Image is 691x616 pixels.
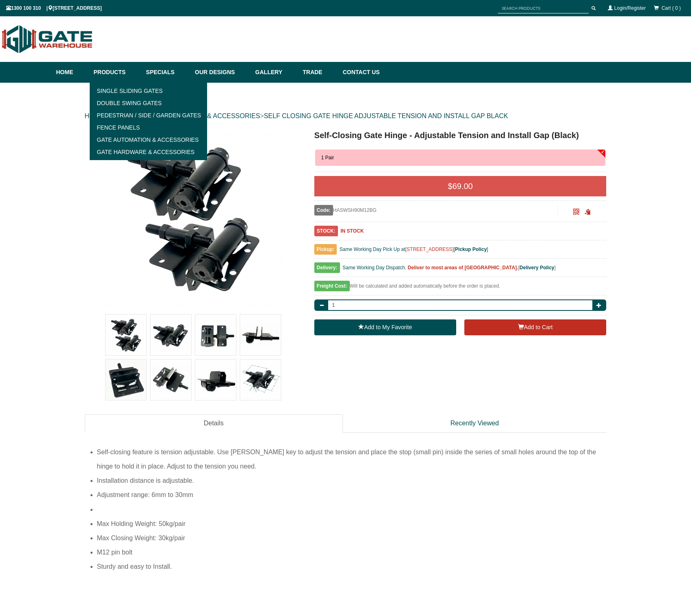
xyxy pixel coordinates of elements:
img: Self-Closing Gate Hinge - Adjustable Tension and Install Gap (Black) [195,315,236,355]
li: M12 pin bolt [97,545,607,559]
a: Click to enlarge and scan to share. [573,210,579,216]
img: Self-Closing Gate Hinge - Adjustable Tension and Install Gap (Black) [150,315,191,355]
span: Same Working Day Dispatch. [342,265,406,271]
a: Details [85,414,343,433]
button: Add to Cart [464,319,606,336]
span: 1300 100 310 | [STREET_ADDRESS] [6,5,102,11]
span: STOCK: [314,226,338,236]
span: Delivery: [314,262,340,273]
span: Code: [314,205,333,216]
span: 1 Pair [321,155,334,161]
a: Gate Hardware & Accessories [92,146,205,158]
a: Products [90,62,142,83]
a: Double Swing Gates [92,97,205,109]
a: Self-Closing Gate Hinge - Adjustable Tension and Install Gap (Black) - 1 Pair - Gate Warehouse [86,129,301,308]
span: Pickup: [314,244,337,255]
span: Same Working Day Pick Up at [ ] [340,246,488,252]
a: Login/Register [614,5,646,11]
img: Self-Closing Gate Hinge - Adjustable Tension and Install Gap (Black) [106,359,146,400]
span: Freight Cost: [314,281,350,291]
div: [ ] [314,263,607,277]
img: Self-Closing Gate Hinge - Adjustable Tension and Install Gap (Black) [240,315,281,355]
span: Cart ( 0 ) [662,5,681,11]
li: Installation distance is adjustable. [97,473,607,488]
a: Contact Us [339,62,380,83]
button: 1 Pair [315,150,606,166]
img: Self-Closing Gate Hinge - Adjustable Tension and Install Gap (Black) [150,359,191,400]
a: Recently Viewed [343,414,607,433]
a: Single Sliding Gates [92,85,205,97]
input: SEARCH PRODUCTS [498,3,589,13]
li: Sturdy and easy to Install. [97,559,607,574]
a: Delivery Policy [519,265,554,271]
img: Self-Closing Gate Hinge - Adjustable Tension and Install Gap (Black) - 1 Pair - Gate Warehouse [104,129,283,308]
b: Deliver to most areas of [GEOGRAPHIC_DATA]. [408,265,518,271]
a: Gallery [251,62,298,83]
div: HASWSH90M12BG [314,205,558,216]
li: Self-closing feature is tension adjustable. Use [PERSON_NAME] key to adjust the tension and place... [97,445,607,473]
li: Max Holding Weight: 50kg/pair [97,517,607,531]
a: Our Designs [191,62,251,83]
a: Pedestrian / Side / Garden Gates [92,109,205,121]
span: 69.00 [453,182,473,191]
a: [STREET_ADDRESS] [405,246,454,252]
a: HOME [85,112,104,119]
b: IN STOCK [340,228,364,234]
div: > > > [85,103,607,129]
a: Add to My Favorite [314,319,456,336]
div: Will be calculated and added automatically before the order is placed. [314,281,607,295]
a: Gate Automation & Accessories [92,134,205,146]
a: SELF CLOSING GATE HINGE ADJUSTABLE TENSION AND INSTALL GAP BLACK [264,112,508,119]
img: Self-Closing Gate Hinge - Adjustable Tension and Install Gap (Black) [106,315,146,355]
h1: Self-Closing Gate Hinge - Adjustable Tension and Install Gap (Black) [314,129,607,141]
a: Specials [142,62,191,83]
a: Trade [298,62,338,83]
img: Self-Closing Gate Hinge - Adjustable Tension and Install Gap (Black) [240,359,281,400]
span: Click to copy the URL [585,209,591,215]
div: $ [314,176,607,196]
li: Max Closing Weight: 30kg/pair [97,531,607,545]
a: Fence Panels [92,121,205,134]
img: Self-Closing Gate Hinge - Adjustable Tension and Install Gap (Black) [195,359,236,400]
a: Home [56,62,90,83]
a: Pickup Policy [455,246,487,252]
li: Adjustment range: 6mm to 30mm [97,488,607,502]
